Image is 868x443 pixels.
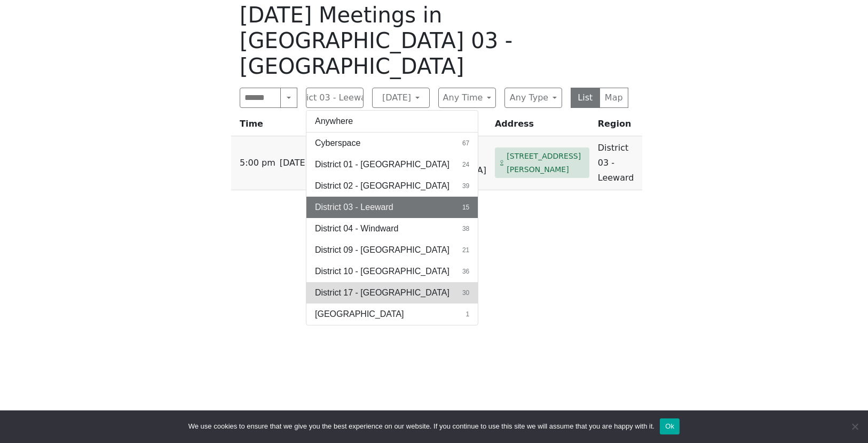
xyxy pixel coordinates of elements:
span: District 17 - [GEOGRAPHIC_DATA] [315,286,449,299]
th: Time [231,116,313,136]
button: District 04 - Windward38 results [306,218,478,239]
button: Any Type [504,88,562,108]
button: District 03 - Leeward15 results [306,197,478,218]
span: District 04 - Windward [315,222,398,235]
span: Cyberspace [315,137,360,150]
span: 24 results [462,160,469,169]
button: District 10 - [GEOGRAPHIC_DATA]36 results [306,261,478,282]
span: We use cookies to ensure that we give you the best experience on our website. If you continue to ... [188,421,654,432]
span: 30 results [462,288,469,298]
input: Search [240,88,281,108]
button: [GEOGRAPHIC_DATA]1 result [306,304,478,325]
span: District 02 - [GEOGRAPHIC_DATA] [315,180,449,192]
button: District 01 - [GEOGRAPHIC_DATA]24 results [306,154,478,175]
h1: [DATE] Meetings in [GEOGRAPHIC_DATA] 03 - [GEOGRAPHIC_DATA] [240,2,628,79]
span: [STREET_ADDRESS][PERSON_NAME] [507,150,585,176]
button: Map [599,88,629,108]
span: District 01 - [GEOGRAPHIC_DATA] [315,158,449,171]
span: 1 result [466,309,470,319]
span: District 10 - [GEOGRAPHIC_DATA] [315,265,449,278]
button: Cyberspace67 results [306,133,478,154]
span: 39 results [462,181,469,191]
button: District 02 - [GEOGRAPHIC_DATA]39 results [306,175,478,197]
button: District 09 - [GEOGRAPHIC_DATA]21 results [306,239,478,261]
span: 67 results [462,138,469,148]
button: Search [280,88,297,108]
th: Address [491,116,594,136]
span: 36 results [462,267,469,276]
th: Region [594,116,643,136]
span: District 03 - Leeward [315,201,393,214]
span: [DATE] [280,156,309,170]
button: Anywhere [306,111,478,132]
button: List [571,88,600,108]
span: No [849,421,860,432]
span: 5:00 PM [240,156,275,170]
button: District 17 - [GEOGRAPHIC_DATA]30 results [306,282,478,304]
span: [GEOGRAPHIC_DATA] [315,308,404,321]
button: District 03 - Leeward [306,88,364,108]
span: District 09 - [GEOGRAPHIC_DATA] [315,244,449,257]
span: 15 results [462,203,469,212]
button: [DATE] [372,88,430,108]
td: District 03 - Leeward [594,136,643,190]
button: Ok [660,418,680,434]
span: 38 results [462,224,469,234]
button: Any Time [438,88,496,108]
span: 21 results [462,245,469,255]
div: District 03 - Leeward [306,110,478,325]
